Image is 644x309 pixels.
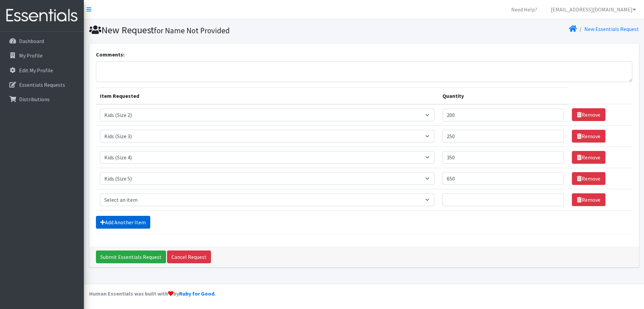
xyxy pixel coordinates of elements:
a: Remove [572,108,605,121]
p: Edit My Profile [19,67,53,74]
a: Remove [572,130,605,143]
a: [EMAIL_ADDRESS][DOMAIN_NAME] [545,3,641,16]
a: Add Another Item [96,216,150,229]
a: Dashboard [3,34,81,48]
small: for Name Not Provided [154,26,230,35]
label: Comments: [96,50,124,59]
th: Item Requested [96,87,438,104]
a: Remove [572,151,605,164]
strong: Human Essentials was built with by . [89,290,216,297]
a: Cancel Request [167,250,211,263]
a: My Profile [3,49,81,62]
input: Submit Essentials Request [96,250,166,263]
a: Remove [572,193,605,206]
img: HumanEssentials [3,4,81,27]
p: Dashboard [19,38,44,44]
a: Distributions [3,92,81,106]
a: Need Help? [506,3,543,16]
p: Distributions [19,96,50,103]
a: Edit My Profile [3,64,81,77]
p: My Profile [19,52,43,59]
th: Quantity [438,87,568,104]
a: New Essentials Request [584,26,639,32]
h1: New Request [89,24,362,36]
a: Ruby for Good [179,290,214,297]
a: Remove [572,172,605,185]
p: Essentials Requests [19,81,65,88]
a: Essentials Requests [3,78,81,91]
